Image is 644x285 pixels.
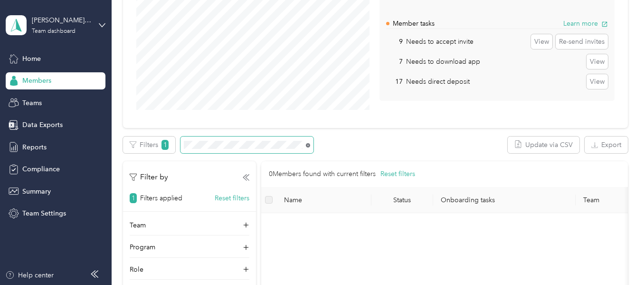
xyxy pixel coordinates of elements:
[161,140,169,150] span: 1
[215,193,249,203] button: Reset filters
[276,187,371,213] th: Name
[406,77,470,87] p: Needs direct deposit
[22,164,60,174] span: Compliance
[123,137,175,153] button: Filters1
[587,74,608,89] button: View
[130,220,146,230] p: Team
[591,232,644,285] iframe: Everlance-gr Chat Button Frame
[587,54,608,69] button: View
[22,54,41,64] span: Home
[130,242,155,252] p: Program
[22,208,66,218] span: Team Settings
[22,98,42,108] span: Teams
[406,37,474,47] p: Needs to accept invite
[130,265,143,275] p: Role
[130,171,168,183] p: Filter by
[531,34,552,49] button: View
[563,19,608,29] button: Learn more
[433,187,576,213] th: Onboarding tasks
[585,137,628,153] button: Export
[380,169,415,179] button: Reset filters
[32,29,76,34] div: Team dashboard
[406,57,480,67] p: Needs to download app
[508,137,579,153] button: Update via CSV
[386,77,403,87] p: 17
[556,34,608,49] button: Re-send invites
[393,19,435,29] p: Member tasks
[371,187,433,213] th: Status
[130,193,137,203] span: 1
[32,15,91,25] div: [PERSON_NAME][EMAIL_ADDRESS][PERSON_NAME][DOMAIN_NAME]
[284,196,364,204] span: Name
[22,76,51,86] span: Members
[22,187,51,197] span: Summary
[386,57,403,67] p: 7
[22,142,47,152] span: Reports
[269,169,376,179] p: 0 Members found with current filters
[5,270,54,280] button: Help center
[140,193,182,203] p: Filters applied
[22,120,63,130] span: Data Exports
[386,37,403,47] p: 9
